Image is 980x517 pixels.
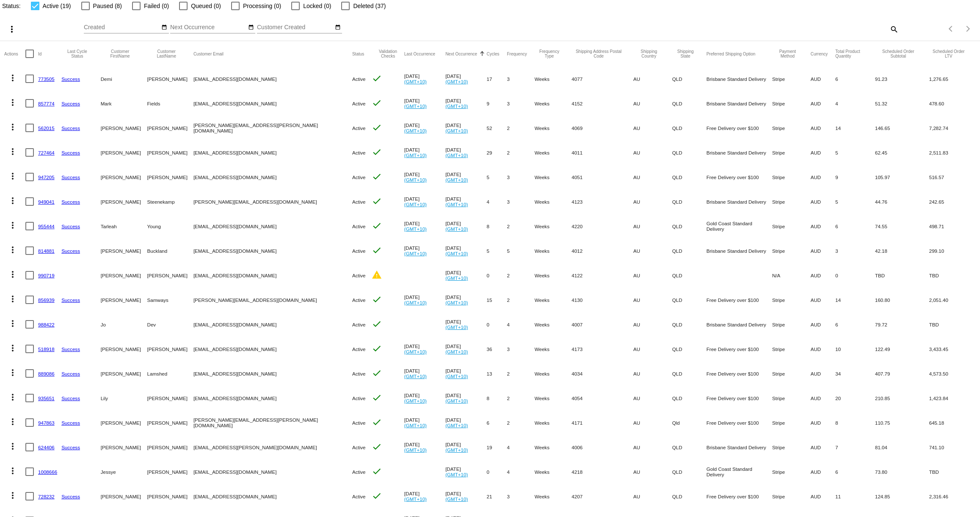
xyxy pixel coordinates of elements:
mat-cell: [PERSON_NAME] [101,189,147,214]
mat-cell: QLD [672,189,707,214]
mat-cell: 4051 [571,165,633,189]
a: (GMT+10) [445,202,468,207]
mat-cell: 4173 [571,337,633,361]
a: 947205 [38,174,55,180]
mat-cell: Weeks [535,288,572,312]
mat-cell: Weeks [535,165,572,189]
mat-cell: [EMAIL_ADDRESS][DOMAIN_NAME] [193,361,352,386]
a: (GMT+10) [404,226,427,232]
mat-cell: AU [633,91,672,116]
button: Change sorting for ShippingState [672,49,699,58]
mat-cell: 9 [486,91,507,116]
a: Success [61,248,80,254]
mat-cell: [DATE] [404,66,445,91]
mat-cell: 5 [486,238,507,263]
button: Change sorting for CustomerEmail [193,51,224,56]
mat-cell: [DATE] [445,116,486,140]
mat-cell: Weeks [535,66,572,91]
mat-cell: Tarleah [101,214,147,238]
button: Change sorting for Subtotal [875,49,922,58]
mat-icon: more_vert [8,343,18,353]
a: Success [61,76,80,82]
mat-cell: 6 [835,214,875,238]
mat-cell: 9 [835,165,875,189]
mat-cell: 122.49 [875,337,929,361]
mat-cell: 3 [835,238,875,263]
mat-cell: Stripe [772,116,811,140]
mat-cell: Stripe [772,189,811,214]
a: (GMT+10) [445,128,468,133]
mat-cell: 498.71 [929,214,976,238]
mat-cell: [PERSON_NAME] [101,263,147,288]
mat-cell: 4152 [571,91,633,116]
mat-cell: AUD [811,91,836,116]
mat-cell: [DATE] [445,238,486,263]
mat-cell: Young [147,214,193,238]
mat-cell: 14 [835,116,875,140]
a: (GMT+10) [445,300,468,305]
a: 856939 [38,297,55,303]
mat-cell: [DATE] [404,116,445,140]
mat-cell: QLD [672,263,707,288]
mat-cell: 6 [835,66,875,91]
mat-cell: Brisbane Standard Delivery [707,140,772,165]
mat-cell: 29 [486,140,507,165]
mat-icon: more_vert [8,245,18,255]
mat-cell: [DATE] [404,337,445,361]
mat-cell: Steenekamp [147,189,193,214]
mat-cell: 4077 [571,66,633,91]
a: 988422 [38,322,55,327]
mat-cell: Dev [147,312,193,337]
mat-cell: [PERSON_NAME][EMAIL_ADDRESS][DOMAIN_NAME] [193,288,352,312]
mat-cell: AU [633,312,672,337]
mat-cell: Weeks [535,312,572,337]
mat-cell: Brisbane Standard Delivery [707,238,772,263]
mat-cell: Stripe [772,361,811,386]
mat-cell: 36 [486,337,507,361]
mat-cell: [DATE] [404,91,445,116]
mat-cell: QLD [672,214,707,238]
mat-cell: [DATE] [404,288,445,312]
mat-cell: 4122 [571,263,633,288]
button: Change sorting for Frequency [507,51,527,56]
mat-cell: QLD [672,288,707,312]
mat-cell: AU [633,263,672,288]
mat-cell: 3 [507,337,534,361]
mat-icon: more_vert [8,97,18,108]
mat-cell: [DATE] [445,189,486,214]
mat-cell: 34 [835,361,875,386]
mat-cell: Stripe [772,337,811,361]
button: Change sorting for LastOccurrenceUtc [404,51,435,56]
mat-icon: more_vert [8,73,18,83]
mat-cell: [DATE] [445,214,486,238]
mat-cell: [EMAIL_ADDRESS][DOMAIN_NAME] [193,312,352,337]
a: 857774 [38,101,55,106]
mat-cell: 242.65 [929,189,976,214]
mat-cell: [DATE] [404,214,445,238]
button: Change sorting for CustomerFirstName [101,49,140,58]
mat-cell: 17 [486,66,507,91]
a: Success [61,297,80,303]
mat-cell: 0 [486,263,507,288]
mat-cell: AU [633,361,672,386]
mat-cell: [PERSON_NAME] [101,238,147,263]
mat-cell: [DATE] [404,189,445,214]
mat-cell: N/A [772,263,811,288]
input: Customer Created [257,24,333,31]
mat-cell: Weeks [535,116,572,140]
mat-cell: AUD [811,165,836,189]
a: (GMT+10) [445,226,468,232]
mat-icon: date_range [161,24,167,31]
mat-cell: QLD [672,238,707,263]
mat-cell: 2 [507,140,534,165]
mat-cell: Free Delivery over $100 [707,288,772,312]
mat-icon: date_range [335,24,341,31]
mat-cell: Weeks [535,263,572,288]
mat-cell: [EMAIL_ADDRESS][DOMAIN_NAME] [193,337,352,361]
mat-cell: 4069 [571,116,633,140]
a: 727464 [38,150,55,155]
mat-cell: [EMAIL_ADDRESS][DOMAIN_NAME] [193,214,352,238]
mat-cell: 0 [835,263,875,288]
mat-cell: 146.65 [875,116,929,140]
mat-cell: [PERSON_NAME] [101,165,147,189]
